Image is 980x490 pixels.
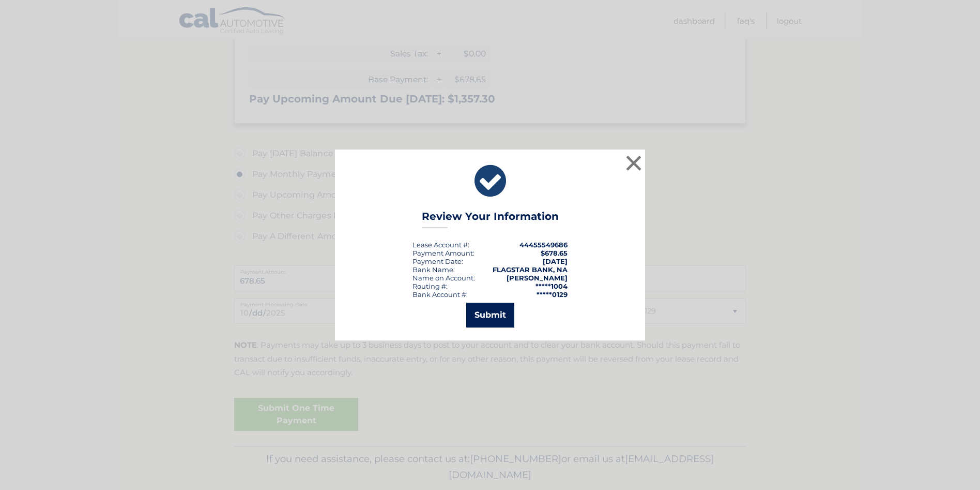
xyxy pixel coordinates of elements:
[623,153,644,173] button: ×
[466,303,514,328] button: Submit
[493,265,568,274] strong: FLAGSTAR BANK, NA
[422,210,559,228] h3: Review Your Information
[412,241,469,249] div: Lease Account #:
[412,290,468,299] div: Bank Account #:
[412,274,475,282] div: Name on Account:
[541,249,568,257] span: $678.65
[543,257,568,265] span: [DATE]
[412,282,448,290] div: Routing #:
[412,257,463,265] div: :
[412,265,455,274] div: Bank Name:
[412,249,474,257] div: Payment Amount:
[412,257,462,265] span: Payment Date
[507,274,568,282] strong: [PERSON_NAME]
[519,241,568,249] strong: 44455549686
